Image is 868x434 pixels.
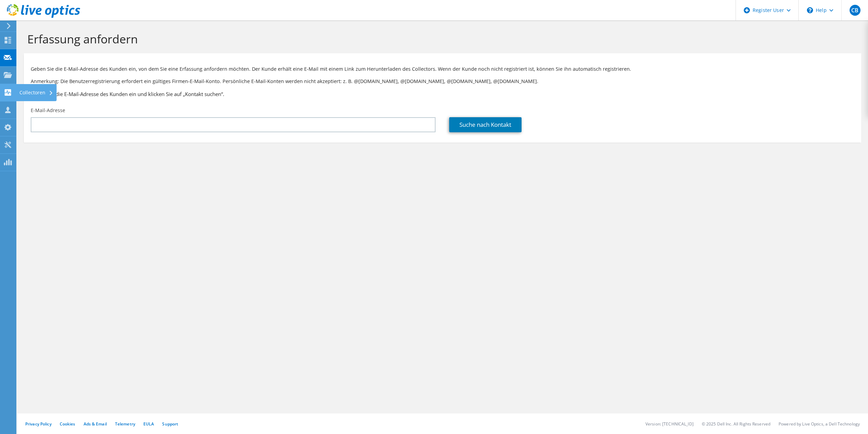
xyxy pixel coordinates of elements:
[449,117,522,132] a: Suche nach Kontakt
[27,32,854,46] h1: Erfassung anfordern
[779,421,860,427] li: Powered by Live Optics, a Dell Technology
[31,90,854,98] h3: Geben Sie die E-Mail-Adresse des Kunden ein und klicken Sie auf „Kontakt suchen“.
[645,421,694,427] li: Version: [TECHNICAL_ID]
[850,5,860,16] span: CB
[31,65,854,73] p: Geben Sie die E-Mail-Adresse des Kunden ein, von dem Sie eine Erfassung anfordern möchten. Der Ku...
[115,421,135,427] a: Telemetry
[84,421,107,427] a: Ads & Email
[702,421,770,427] li: © 2025 Dell Inc. All Rights Reserved
[162,421,178,427] a: Support
[60,421,75,427] a: Cookies
[31,107,65,114] label: E-Mail-Adresse
[143,421,154,427] a: EULA
[25,421,52,427] a: Privacy Policy
[31,78,854,85] p: Anmerkung: Die Benutzerregistrierung erfordert ein gültiges Firmen-E-Mail-Konto. Persönliche E-Ma...
[807,7,813,13] svg: \n
[16,84,57,101] div: Collectoren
